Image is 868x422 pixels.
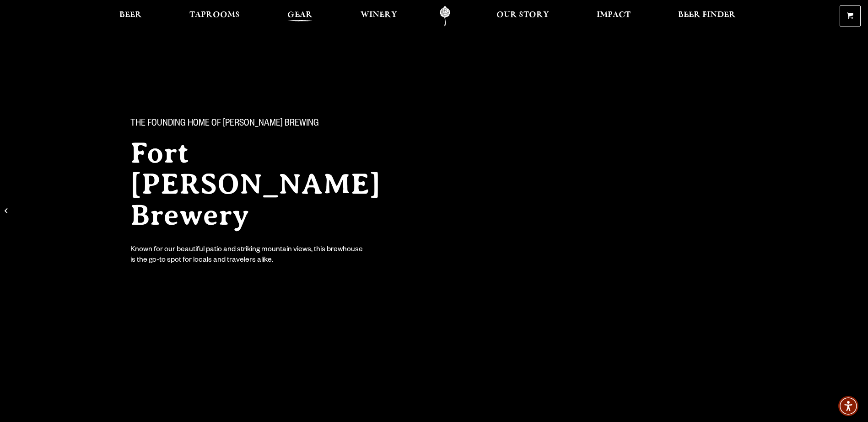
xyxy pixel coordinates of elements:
[189,11,240,19] span: Taprooms
[428,6,462,26] a: Odell Home
[672,6,742,26] a: Beer Finder
[361,11,397,19] span: Winery
[130,118,319,130] span: The Founding Home of [PERSON_NAME] Brewing
[183,6,246,26] a: Taprooms
[491,6,555,26] a: Our Story
[130,245,365,266] div: Known for our beautiful patio and striking mountain views, this brewhouse is the go-to spot for l...
[838,396,858,416] div: Accessibility Menu
[591,6,636,26] a: Impact
[113,6,148,26] a: Beer
[130,137,416,231] h2: Fort [PERSON_NAME] Brewery
[287,11,313,19] span: Gear
[597,11,631,19] span: Impact
[355,6,403,26] a: Winery
[678,11,736,19] span: Beer Finder
[281,6,318,26] a: Gear
[496,11,549,19] span: Our Story
[119,11,142,19] span: Beer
